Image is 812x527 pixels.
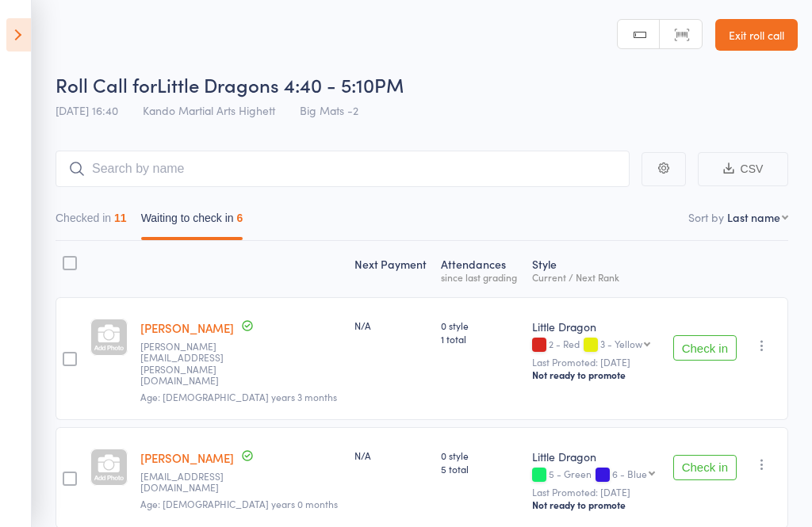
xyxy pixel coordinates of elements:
small: Chris.haggett@grilld.com.au [140,341,243,387]
div: Little Dragon [532,319,658,334]
span: [DATE] 16:40 [56,102,118,118]
div: 6 [237,212,243,224]
label: Sort by [688,209,724,225]
div: since last grading [441,272,519,282]
span: 0 style [441,449,519,462]
div: 3 - Yellow [600,338,642,349]
div: 2 - Red [532,338,658,352]
div: Atten­dances [435,248,525,290]
div: N/A [354,449,428,462]
div: Next Payment [348,248,435,290]
button: CSV [698,152,788,186]
input: Search by name [56,151,630,187]
div: Little Dragon [532,449,658,464]
span: Kando Martial Arts Highett [143,102,275,118]
a: Exit roll call [715,19,798,51]
div: 11 [114,212,127,224]
button: Waiting to check in6 [141,204,243,240]
div: Style [526,248,665,290]
div: N/A [354,319,428,332]
button: Check in [673,335,737,361]
div: Not ready to promote [532,498,658,511]
div: 5 - Green [532,468,658,482]
span: 0 style [441,319,519,332]
small: Last Promoted: [DATE] [532,487,658,498]
span: Little Dragons 4:40 - 5:10PM [157,71,404,97]
span: Age: [DEMOGRAPHIC_DATA] years 0 months [140,497,338,510]
div: Not ready to promote [532,369,658,381]
button: Check in [673,455,737,480]
small: harris_garrity@hotmail.com [140,471,243,494]
div: Last name [727,209,780,225]
span: Age: [DEMOGRAPHIC_DATA] years 3 months [140,390,337,403]
span: Big Mats -2 [300,102,358,118]
a: [PERSON_NAME] [140,449,234,466]
button: Checked in11 [56,204,127,240]
small: Last Promoted: [DATE] [532,357,658,368]
span: Roll Call for [56,71,157,97]
a: [PERSON_NAME] [140,319,234,336]
span: 1 total [441,332,519,346]
div: Current / Next Rank [532,272,658,282]
div: 6 - Blue [612,468,647,479]
span: 5 total [441,462,519,475]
